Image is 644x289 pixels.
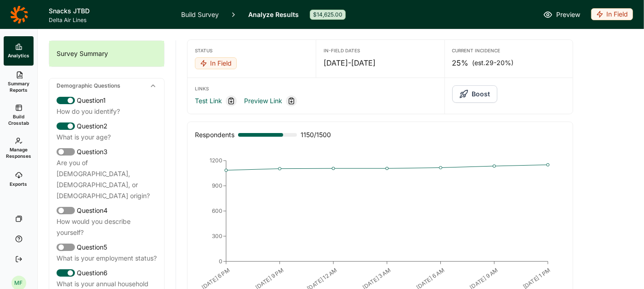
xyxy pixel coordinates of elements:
[244,95,282,106] a: Preview Link
[452,47,565,54] div: Current Incidence
[195,57,237,69] div: In Field
[212,233,222,239] tspan: 300
[324,57,437,68] div: [DATE] - [DATE]
[6,146,31,159] span: Manage Responses
[195,47,308,54] div: Status
[49,6,170,17] h1: Snacks JTBD
[195,85,437,92] div: Links
[57,132,157,143] div: What is your age?
[57,121,157,132] div: Question 2
[49,41,164,67] div: Survey Summary
[4,165,34,194] a: Exports
[212,207,222,214] tspan: 600
[49,17,170,24] span: Delta Air Lines
[8,52,29,59] span: Analytics
[543,9,580,20] a: Preview
[57,253,157,264] div: What is your employment status?
[210,157,222,164] tspan: 1200
[57,205,157,216] div: Question 4
[57,157,157,201] div: Are you of [DEMOGRAPHIC_DATA], [DEMOGRAPHIC_DATA], or [DEMOGRAPHIC_DATA] origin?
[57,95,157,106] div: Question 1
[219,258,222,265] tspan: 0
[57,216,157,238] div: How would you describe yourself?
[4,66,34,99] a: Summary Reports
[57,242,157,253] div: Question 5
[591,8,633,21] button: In Field
[57,106,157,117] div: How do you identify?
[10,181,28,187] span: Exports
[195,57,237,70] button: In Field
[49,78,164,93] div: Demographic Questions
[324,47,437,54] div: In-Field Dates
[452,57,469,68] span: 25%
[226,95,237,106] div: Copy link
[7,113,30,126] span: Build Crosstab
[452,85,497,103] button: Boost
[195,129,234,140] div: Respondents
[301,129,331,140] span: 1150 / 1500
[286,95,297,106] div: Copy link
[310,10,346,20] div: $14,625.00
[556,9,580,20] span: Preview
[591,8,633,20] div: In Field
[212,182,222,189] tspan: 900
[4,132,34,165] a: Manage Responses
[4,99,34,132] a: Build Crosstab
[7,80,30,93] span: Summary Reports
[195,95,222,106] a: Test Link
[473,58,514,67] span: (est. 29-20% )
[57,267,157,278] div: Question 6
[57,146,157,157] div: Question 3
[4,36,34,66] a: Analytics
